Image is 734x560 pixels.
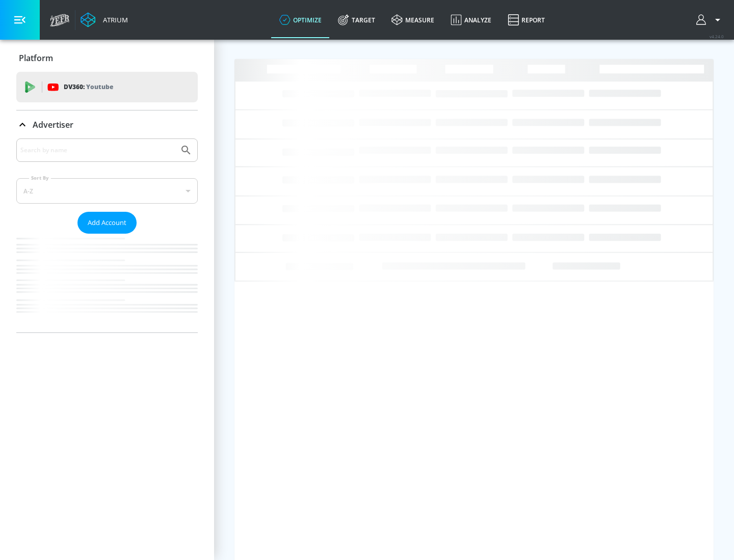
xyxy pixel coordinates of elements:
a: Report [500,2,553,38]
div: Advertiser [16,110,198,139]
span: v 4.24.0 [710,34,724,39]
p: Platform [19,52,53,64]
div: A-Z [16,178,198,204]
nav: list of Advertiser [16,234,198,332]
a: Target [330,2,383,38]
span: Add Account [88,217,126,229]
a: optimize [271,2,330,38]
label: Sort By [29,175,51,181]
div: Platform [16,44,198,72]
div: Atrium [99,15,128,24]
p: Youtube [86,81,113,92]
button: Add Account [77,212,137,234]
p: DV360: [64,81,113,93]
p: Advertiser [33,119,73,130]
a: Atrium [81,12,128,27]
div: DV360: Youtube [16,72,198,102]
div: Advertiser [16,138,198,332]
a: Analyze [442,2,500,38]
input: Search by name [20,144,175,157]
a: measure [383,2,442,38]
